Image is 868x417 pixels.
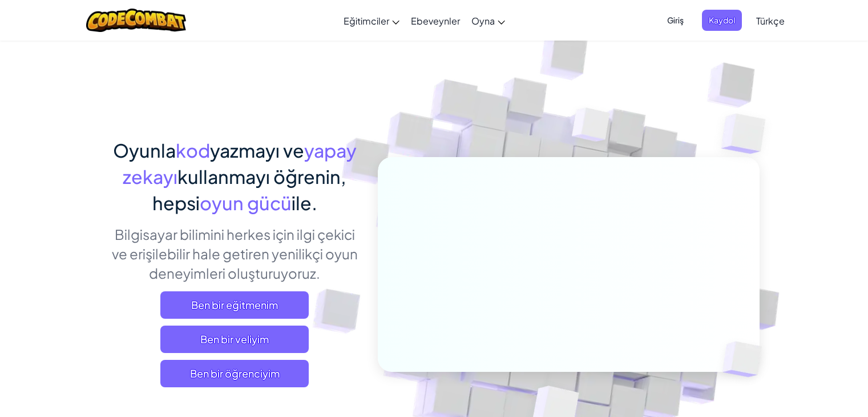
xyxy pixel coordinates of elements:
[109,224,361,283] p: Bilgisayar bilimini herkes için ilgi çekici ve erişilebilir hale getiren yenilikçi oyun deneyimle...
[405,5,466,36] a: Ebeveynler
[550,85,632,170] img: Overlap cubes
[750,5,790,36] a: Türkçe
[292,191,317,214] span: ile.
[113,139,176,162] span: Oyunla
[344,15,389,27] span: Eğitimciler
[702,10,742,31] button: Kaydol
[160,360,309,387] button: Ben bir öğrenciyim
[338,5,405,36] a: Eğitimciler
[160,326,309,353] a: Ben bir veliyim
[160,291,309,319] a: Ben bir eğitmenim
[703,318,789,401] img: Overlap cubes
[699,86,797,182] img: Overlap cubes
[86,9,186,32] img: CodeCombat logo
[210,139,304,162] span: yazmayı ve
[152,165,347,214] span: kullanmayı öğrenin, hepsi
[471,15,495,27] span: Oyna
[756,15,785,27] span: Türkçe
[660,10,691,31] button: Giriş
[466,5,511,36] a: Oyna
[176,139,210,162] span: kod
[200,191,292,214] span: oyun gücü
